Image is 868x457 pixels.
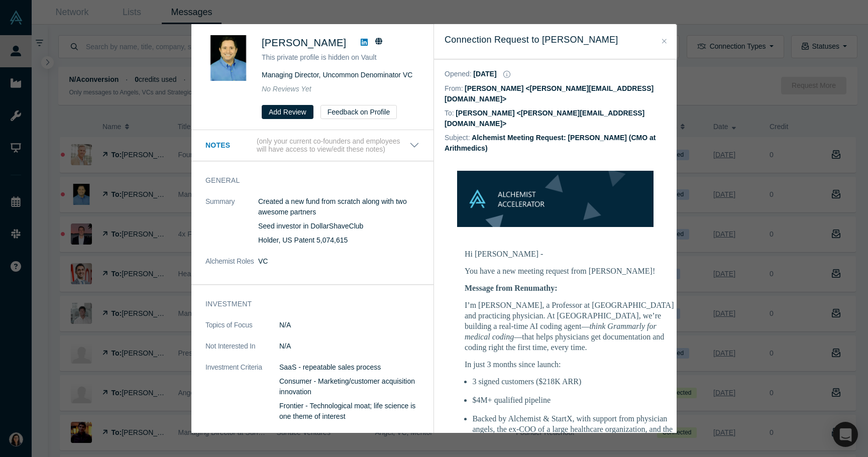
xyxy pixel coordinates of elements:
[205,137,419,154] button: Notes (only your current co-founders and employees will have access to view/edit these notes)
[258,221,419,232] p: Seed investor in DollarShaveClub
[465,266,676,276] p: You have a new meeting request from [PERSON_NAME]!
[279,341,419,352] dd: N/A
[472,395,676,405] li: $4M+ qualified pipeline
[262,71,412,79] span: Managing Director, Uncommon Denominator VC
[262,105,313,119] button: Add Review
[457,171,654,227] img: banner-small-topicless.png
[465,284,558,292] b: Message from Renumathy:
[445,33,666,47] h3: Connection Request to [PERSON_NAME]
[279,376,419,397] p: Consumer - Marketing/customer acquisition innovation
[472,376,676,387] li: 3 signed customers ($218K ARR)
[445,109,644,128] dd: [PERSON_NAME] <[PERSON_NAME][EMAIL_ADDRESS][DOMAIN_NAME]>
[279,320,419,330] dd: N/A
[465,359,676,370] p: In just 3 months since launch:
[279,432,419,443] dd: Yes
[445,108,454,119] dt: To:
[279,401,419,422] p: Frontier - Technological moat; life science is one theme of interest
[445,133,470,143] dt: Subject:
[465,322,657,341] em: think Grammarly for medical coding
[262,52,419,63] p: This private profile is hidden on Vault
[205,362,279,432] dt: Investment Criteria
[473,70,496,78] dd: [DATE]
[445,84,654,103] dd: [PERSON_NAME] <[PERSON_NAME][EMAIL_ADDRESS][DOMAIN_NAME]>
[205,256,258,277] dt: Alchemist Roles
[445,83,463,94] dt: From:
[205,341,279,362] dt: Not Interested In
[205,299,405,309] h3: Investment
[205,320,279,341] dt: Topics of Focus
[262,37,346,48] span: [PERSON_NAME]
[205,175,405,186] h3: General
[205,196,258,256] dt: Summary
[320,105,397,119] button: Feedback on Profile
[465,249,676,259] p: Hi [PERSON_NAME] -
[465,300,676,353] p: I’m [PERSON_NAME], a Professor at [GEOGRAPHIC_DATA] and practicing physician. At [GEOGRAPHIC_DATA...
[205,432,279,453] dt: Fund Decision Maker
[258,235,419,246] p: Holder, US Patent 5,074,615
[258,196,419,217] p: Created a new fund from scratch along with two awesome partners
[659,36,670,47] button: Close
[262,85,311,93] span: No Reviews Yet
[279,362,419,373] p: SaaS - repeatable sales process
[445,69,472,79] dt: Opened :
[445,134,656,152] dd: Alchemist Meeting Request: [PERSON_NAME] (CMO at Arithmedics)
[257,137,409,154] p: (only your current co-founders and employees will have access to view/edit these notes)
[472,413,676,445] li: Backed by Alchemist & StartX, with support from physician angels, the ex-COO of a large healthcar...
[205,35,251,81] img: Doug Perlson's Profile Image
[205,140,255,151] h3: Notes
[258,256,419,267] dd: VC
